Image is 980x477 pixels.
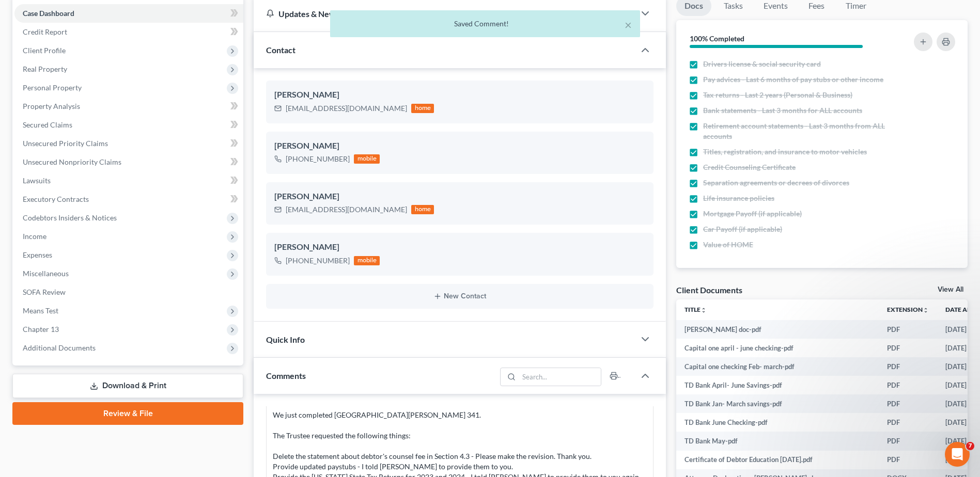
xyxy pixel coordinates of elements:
td: PDF [879,432,937,450]
td: PDF [879,376,937,394]
span: Real Property [23,65,67,73]
a: Lawsuits [14,171,243,190]
span: Retirement account statements - Last 3 months from ALL accounts [703,121,886,141]
td: PDF [879,320,937,339]
span: Means Test [23,306,58,315]
a: Titleunfold_more [685,306,707,313]
span: Tax returns - Last 2 years (Personal & Business) [703,90,852,100]
strong: 100% Completed [690,34,744,43]
span: Income [23,232,46,241]
span: SOFA Review [23,288,66,296]
td: [PERSON_NAME] doc-pdf [676,320,879,339]
iframe: Intercom live chat [945,442,970,467]
span: Life insurance policies [703,193,774,203]
td: PDF [879,413,937,432]
div: Client Documents [676,284,742,295]
td: TD Bank Jan- March savings-pdf [676,394,879,413]
span: Personal Property [23,83,82,92]
a: SOFA Review [14,283,243,301]
div: [PERSON_NAME] [274,190,645,203]
a: Unsecured Priority Claims [14,134,243,153]
button: × [625,19,632,31]
span: Comments [266,371,306,380]
span: Car Payoff (if applicable) [703,224,782,234]
span: Client Profile [23,46,66,55]
div: home [411,104,434,113]
div: mobile [354,256,380,265]
div: [PERSON_NAME] [274,89,645,101]
a: View All [938,286,963,293]
span: Value of HOME [703,240,753,250]
td: Capital one checking Feb- march-pdf [676,357,879,376]
div: home [411,205,434,214]
div: [PHONE_NUMBER] [286,154,350,164]
button: New Contact [274,292,645,300]
span: Unsecured Priority Claims [23,139,108,148]
span: Case Dashboard [23,9,74,18]
span: Bank statements - Last 3 months for ALL accounts [703,105,862,116]
div: [PHONE_NUMBER] [286,256,350,266]
span: Chapter 13 [23,325,59,333]
td: PDF [879,394,937,413]
a: Property Analysis [14,97,243,116]
i: unfold_more [923,307,929,313]
span: Pay advices - Last 6 months of pay stubs or other income [703,74,883,85]
a: Case Dashboard [14,4,243,23]
span: Expenses [23,250,52,259]
a: Download & Print [12,374,243,398]
span: Secured Claims [23,120,72,129]
span: Miscellaneous [23,269,69,278]
div: [EMAIL_ADDRESS][DOMAIN_NAME] [286,103,407,114]
span: Separation agreements or decrees of divorces [703,178,849,188]
span: Property Analysis [23,102,80,110]
span: Unsecured Nonpriority Claims [23,157,121,166]
span: Credit Counseling Certificate [703,162,796,172]
span: Additional Documents [23,343,96,352]
span: Titles, registration, and insurance to motor vehicles [703,147,867,157]
span: Codebtors Insiders & Notices [23,213,117,222]
span: Contact [266,45,295,55]
div: Saved Comment! [338,19,632,29]
span: Quick Info [266,335,305,344]
a: Review & File [12,402,243,425]
div: [EMAIL_ADDRESS][DOMAIN_NAME] [286,204,407,215]
div: Updates & News [266,8,623,19]
span: Executory Contracts [23,195,89,203]
td: TD Bank May-pdf [676,432,879,450]
div: mobile [354,154,380,164]
td: Certificate of Debtor Education [DATE].pdf [676,451,879,469]
span: Mortgage Payoff (if applicable) [703,209,802,219]
td: PDF [879,451,937,469]
div: [PERSON_NAME] [274,241,645,253]
a: Unsecured Nonpriority Claims [14,153,243,171]
span: 7 [966,442,974,450]
td: Capital one april - june checking-pdf [676,339,879,357]
td: TD Bank June Checking-pdf [676,413,879,432]
input: Search... [519,368,601,386]
span: Drivers license & social security card [703,59,821,69]
a: Secured Claims [14,116,243,134]
a: Extensionunfold_more [887,306,929,313]
td: PDF [879,339,937,357]
td: PDF [879,357,937,376]
td: TD Bank April- June Savings-pdf [676,376,879,394]
span: Lawsuits [23,176,51,185]
div: [PERSON_NAME] [274,140,645,152]
i: unfold_more [701,307,707,313]
a: Executory Contracts [14,190,243,209]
